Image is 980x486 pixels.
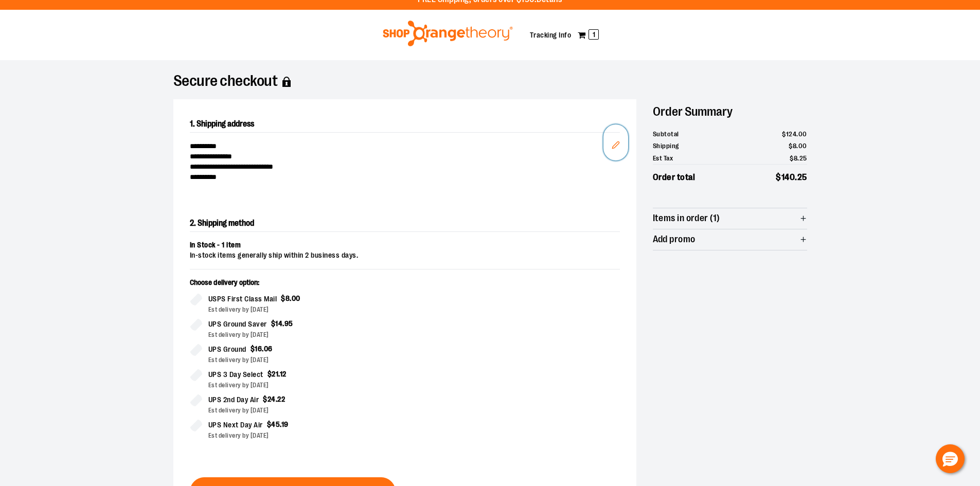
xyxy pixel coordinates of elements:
input: UPS Ground$16.06Est delivery by [DATE] [190,344,202,356]
input: USPS First Class Mail$8.00Est delivery by [DATE] [190,293,202,305]
span: . [290,294,292,302]
span: 21 [272,370,278,378]
span: UPS 2nd Day Air [208,394,259,406]
span: 95 [284,319,293,328]
span: 140 [781,172,795,182]
span: $ [281,294,286,302]
p: Choose delivery option: [190,278,397,293]
span: 00 [292,294,300,302]
span: $ [790,154,794,162]
span: 25 [799,154,807,162]
img: Shop Orangetheory [381,21,514,46]
span: 8 [794,154,798,162]
span: 8 [286,294,290,302]
span: 06 [264,345,273,353]
div: In Stock - 1 item [190,240,620,250]
h2: Order Summary [653,99,807,124]
span: $ [251,345,255,353]
span: . [262,345,264,353]
span: 24 [268,395,276,403]
div: Est delivery by [DATE] [208,330,397,339]
span: . [796,130,798,138]
input: UPS 2nd Day Air$24.22Est delivery by [DATE] [190,394,202,406]
span: $ [267,420,272,428]
span: Items in order (1) [653,213,720,223]
span: 45 [271,420,280,428]
span: . [797,154,799,162]
span: 22 [277,395,285,403]
span: 12 [280,370,287,378]
button: Add promo [653,229,807,250]
span: USPS First Class Mail [208,293,277,305]
span: 124 [786,130,797,138]
div: In-stock items generally ship within 2 business days. [190,250,620,261]
span: 16 [255,345,262,353]
span: $ [268,370,272,378]
button: Items in order (1) [653,208,807,229]
span: Subtotal [653,129,679,139]
span: $ [271,319,276,328]
div: Est delivery by [DATE] [208,381,397,390]
span: . [795,172,797,182]
span: . [278,370,280,378]
div: Est delivery by [DATE] [208,406,397,415]
h1: Secure checkout [173,77,807,87]
span: Add promo [653,235,696,244]
span: 19 [281,420,289,428]
span: UPS Next Day Air [208,419,263,431]
span: UPS 3 Day Select [208,369,263,381]
span: . [282,319,284,328]
span: 00 [798,130,807,138]
span: $ [776,172,781,182]
span: UPS Ground Saver [208,318,267,330]
span: 1 [589,29,599,40]
h2: 1. Shipping address [190,116,620,133]
span: Shipping [653,141,679,151]
span: $ [782,130,786,138]
span: 25 [797,172,807,182]
span: 8 [793,142,797,150]
span: . [796,142,798,150]
span: UPS Ground [208,344,246,355]
span: $ [789,142,793,150]
button: Hello, have a question? Let’s chat. [936,444,965,473]
div: Est delivery by [DATE] [208,305,397,314]
span: Order total [653,171,696,184]
span: . [280,420,281,428]
input: UPS Ground Saver$14.95Est delivery by [DATE] [190,318,202,331]
button: Edit [603,124,628,160]
div: Est delivery by [DATE] [208,355,397,365]
span: $ [263,395,268,403]
span: . [276,395,278,403]
h2: 2. Shipping method [190,215,620,232]
span: Est Tax [653,153,673,164]
span: 00 [798,142,807,150]
a: Tracking Info [530,31,572,39]
div: Est delivery by [DATE] [208,431,397,440]
input: UPS 3 Day Select$21.12Est delivery by [DATE] [190,369,202,381]
span: 14 [275,319,282,328]
input: UPS Next Day Air$45.19Est delivery by [DATE] [190,419,202,431]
